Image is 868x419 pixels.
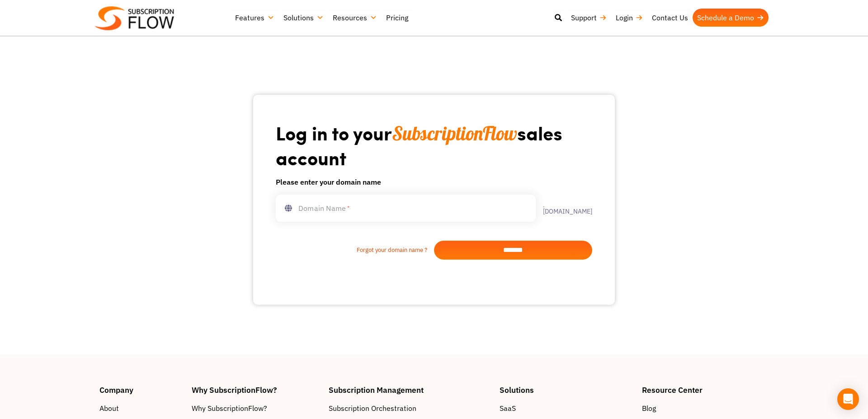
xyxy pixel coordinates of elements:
h4: Resource Center [642,386,769,394]
a: Solutions [279,9,328,27]
span: Why SubscriptionFlow? [192,403,267,414]
a: Blog [642,403,769,414]
a: Schedule a Demo [693,9,769,27]
h4: Subscription Management [329,386,491,394]
span: SaaS [500,403,516,414]
h4: Why SubscriptionFlow? [192,386,320,394]
a: SaaS [500,403,633,414]
h1: Log in to your sales account [276,121,592,169]
a: Login [611,9,647,27]
h4: Company [99,386,183,394]
a: Subscription Orchestration [329,403,491,414]
span: SubscriptionFlow [392,121,517,145]
a: Pricing [382,9,413,27]
div: Open Intercom Messenger [837,388,859,410]
span: Subscription Orchestration [329,403,416,414]
label: .[DOMAIN_NAME] [536,202,592,214]
h6: Please enter your domain name [276,177,592,187]
a: Support [566,9,611,27]
a: Features [231,9,279,27]
span: Blog [642,403,656,414]
a: Why SubscriptionFlow? [192,403,320,414]
a: Resources [328,9,382,27]
a: Contact Us [647,9,693,27]
a: Forgot your domain name ? [276,246,434,255]
img: Subscriptionflow [95,6,174,30]
a: About [99,403,183,414]
span: About [99,403,119,414]
h4: Solutions [500,386,633,394]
